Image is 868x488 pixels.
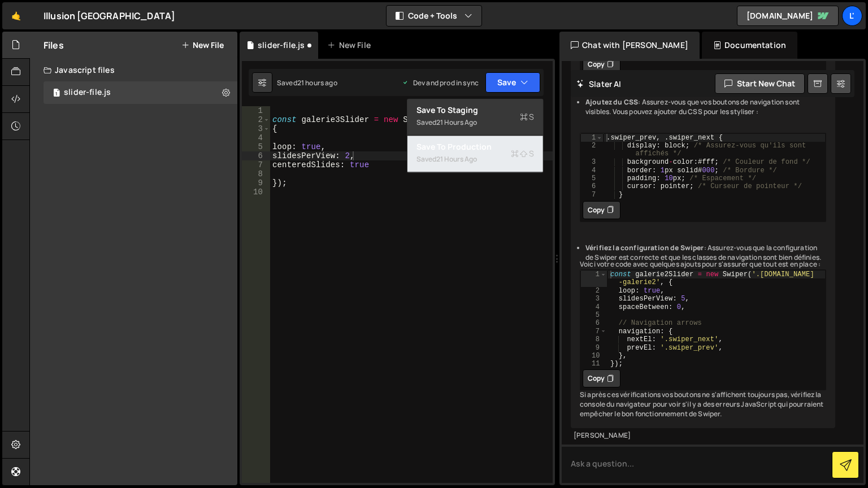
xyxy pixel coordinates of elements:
[581,167,603,175] div: 4
[842,6,862,26] a: L'
[242,115,270,124] div: 2
[583,55,620,73] button: Copy
[64,88,111,98] div: slider-file.js
[581,327,607,335] div: 7
[402,78,479,88] div: Dev and prod in sync
[581,303,607,311] div: 4
[702,32,797,59] div: Documentation
[581,191,603,199] div: 7
[581,311,607,319] div: 5
[416,104,534,116] div: Save to Staging
[581,271,607,287] div: 1
[585,98,826,117] li: : Assurez-vous que vos boutons de navigation sont visibles. Vous pouvez ajouter du CSS pour les s...
[581,360,607,368] div: 11
[416,152,534,166] div: Saved
[583,201,620,219] button: Copy
[327,40,375,51] div: New File
[242,160,270,169] div: 7
[242,169,270,178] div: 8
[581,352,607,360] div: 10
[581,134,603,142] div: 1
[277,78,337,88] div: Saved
[44,81,237,104] div: 16569/45286.js
[242,133,270,142] div: 4
[258,40,305,51] div: slider-file.js
[581,335,607,343] div: 8
[585,97,638,107] strong: Ajoutez du CSS
[559,32,700,59] div: Chat with [PERSON_NAME]
[407,136,543,172] button: Save to ProductionS Saved21 hours ago
[581,142,603,159] div: 2
[737,6,839,26] a: [DOMAIN_NAME]
[2,2,30,29] a: 🤙
[242,151,270,160] div: 6
[520,111,534,123] span: S
[416,141,534,152] div: Save to Production
[436,117,477,127] div: 21 hours ago
[436,154,477,164] div: 21 hours ago
[585,243,704,252] strong: Vérifiez la configuration de Swiper
[44,39,64,51] h2: Files
[242,106,270,115] div: 1
[574,431,832,441] div: [PERSON_NAME]
[581,319,607,327] div: 6
[581,183,603,191] div: 6
[416,116,534,129] div: Saved
[485,72,540,93] button: Save
[44,9,175,23] div: Illusion [GEOGRAPHIC_DATA]
[511,148,534,159] span: S
[53,89,60,98] span: 1
[297,78,337,88] div: 21 hours ago
[581,286,607,294] div: 2
[242,188,270,197] div: 10
[387,6,481,26] button: Code + Tools
[242,178,270,188] div: 9
[407,99,543,136] button: Save to StagingS Saved21 hours ago
[576,79,622,89] h2: Slater AI
[585,243,826,263] li: : Assurez-vous que la configuration de Swiper est correcte et que les classes de navigation sont ...
[30,59,237,81] div: Javascript files
[583,369,620,387] button: Copy
[581,159,603,167] div: 3
[242,142,270,151] div: 5
[581,343,607,351] div: 9
[715,73,805,94] button: Start new chat
[181,41,224,50] button: New File
[581,295,607,303] div: 3
[581,175,603,182] div: 5
[242,124,270,133] div: 3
